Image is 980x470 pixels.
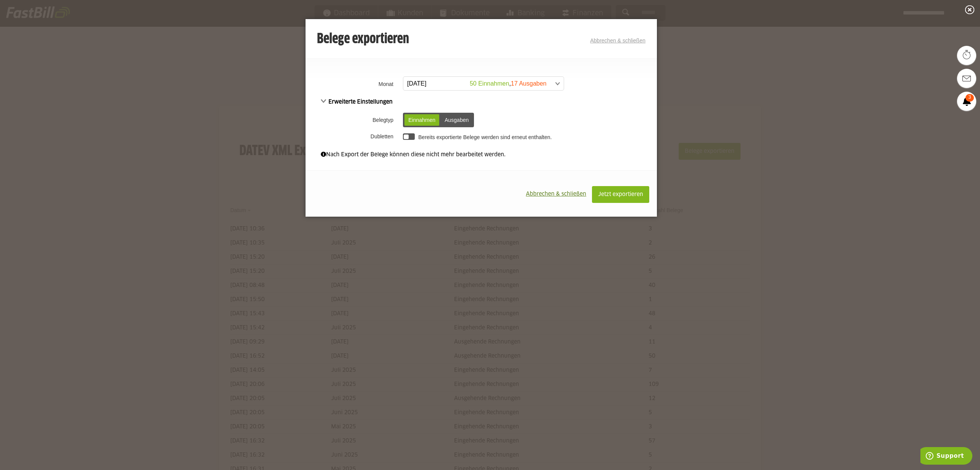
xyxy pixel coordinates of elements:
[317,32,409,47] h3: Belege exportieren
[306,74,401,94] th: Monat
[321,151,642,159] div: Nach Export der Belege können diese nicht mehr bearbeitet werden.
[404,114,439,126] div: Einnahmen
[920,447,972,466] iframe: Öffnet ein Widget, in dem Sie weitere Informationen finden
[592,186,649,203] button: Jetzt exportieren
[306,130,401,143] th: Dubletten
[306,110,401,130] th: Belegtyp
[965,94,974,102] span: 3
[526,191,586,197] span: Abbrechen & schließen
[598,192,643,197] span: Jetzt exportieren
[441,114,472,126] div: Ausgaben
[957,92,976,111] a: 3
[590,37,645,44] a: Abbrechen & schließen
[418,134,551,140] label: Bereits exportierte Belege werden sind erneut enthalten.
[321,99,393,105] span: Erweiterte Einstellungen
[520,186,592,202] button: Abbrechen & schließen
